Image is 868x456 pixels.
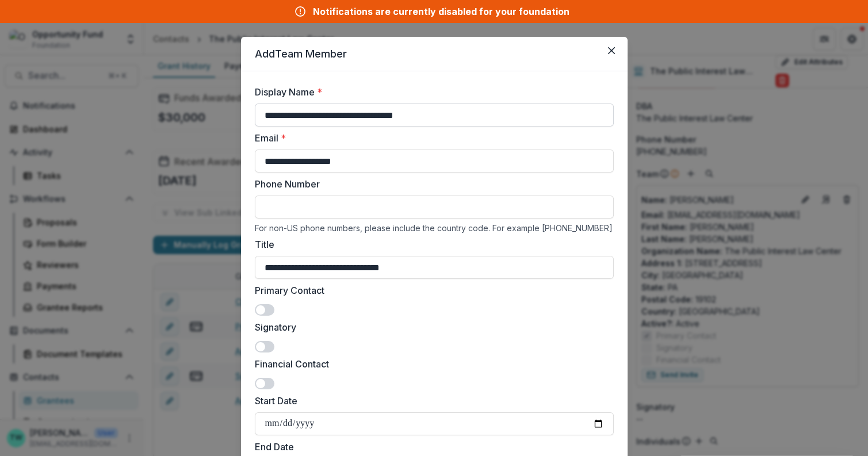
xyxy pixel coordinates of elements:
[255,394,607,408] label: Start Date
[255,237,607,251] label: Title
[255,283,607,297] label: Primary Contact
[255,85,607,99] label: Display Name
[313,5,569,18] div: Notifications are currently disabled for your foundation
[241,37,628,71] header: Add Team Member
[602,41,621,60] button: Close
[255,177,607,191] label: Phone Number
[255,440,607,454] label: End Date
[255,223,614,233] div: For non-US phone numbers, please include the country code. For example [PHONE_NUMBER]
[255,131,607,145] label: Email
[255,320,607,334] label: Signatory
[255,357,607,371] label: Financial Contact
